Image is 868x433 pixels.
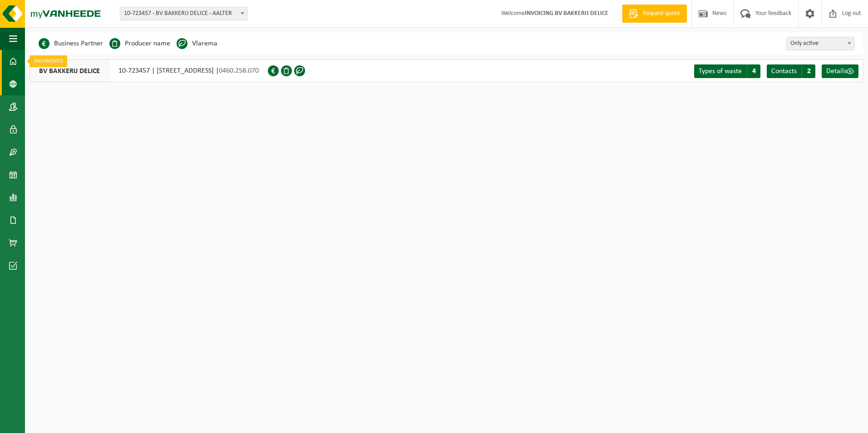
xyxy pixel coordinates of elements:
[694,64,760,78] a: Types of waste 4
[822,64,858,78] a: Details
[622,5,687,23] a: Request quote
[120,7,247,20] span: 10-723457 - BV BAKKERIJ DELICE - AALTER
[30,59,268,82] div: 10-723457 | [STREET_ADDRESS] |
[747,64,760,78] span: 4
[120,7,247,20] span: 10-723457 - BV BAKKERIJ DELICE - AALTER
[771,68,797,75] span: Contacts
[39,37,103,50] li: Business Partner
[767,64,815,78] a: Contacts 2
[30,60,109,82] span: BV BAKKERIJ DELICE
[786,37,854,50] span: Only active
[699,68,742,75] span: Types of waste
[525,10,608,17] strong: INVOICING BV BAKKERIJ DELICE
[787,37,854,50] span: Only active
[641,9,682,18] span: Request quote
[177,37,217,50] li: Vlarema
[219,67,259,74] span: 0460.258.070
[802,64,815,78] span: 2
[826,68,847,75] span: Details
[109,37,170,50] li: Producer name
